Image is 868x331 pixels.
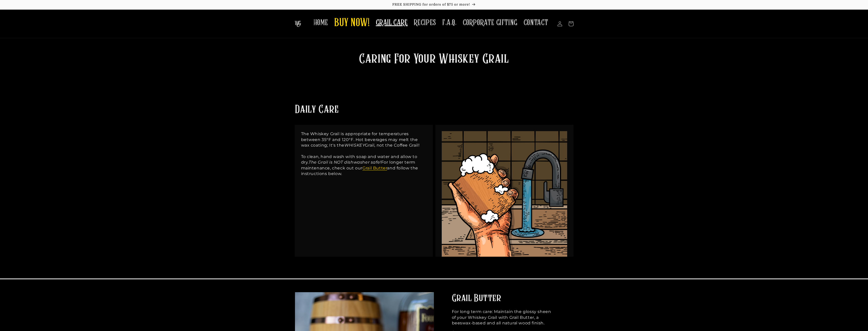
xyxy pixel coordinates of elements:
a: Grail Butter [362,166,387,170]
em: The Grail is NOT dishwasher safe! [309,160,381,165]
a: CORPORATE GIFTING [460,15,521,31]
span: GRAIL CARE [376,18,408,28]
p: FREE SHIPPING for orders of $75 or more! [5,3,863,7]
span: HOME [313,18,328,28]
h2: Grail Butter [452,292,556,305]
span: RECIPES [414,18,436,28]
a: RECIPES [411,15,439,31]
p: For long term care: Maintain the glossy sheen of your Whiskey Grail with Grail Butter, a beeswax-... [452,309,556,326]
a: GRAIL CARE [373,15,411,31]
span: BUY NOW! [334,16,370,30]
h2: Caring For Your Whiskey Grail [335,51,533,68]
a: F.A.Q. [439,15,460,31]
img: The Whiskey Grail [295,21,301,27]
a: BUY NOW! [331,13,373,33]
h2: Daily Care [295,103,339,117]
p: The Whiskey Grail is appropriate for temperatures between 35°F and 120°F. Hot beverages may melt ... [301,131,427,177]
em: WHISKEY [344,143,365,148]
span: CORPORATE GIFTING [463,18,518,28]
a: CONTACT [521,15,551,31]
a: HOME [310,15,331,31]
span: F.A.Q. [442,18,457,28]
span: CONTACT [524,18,548,28]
